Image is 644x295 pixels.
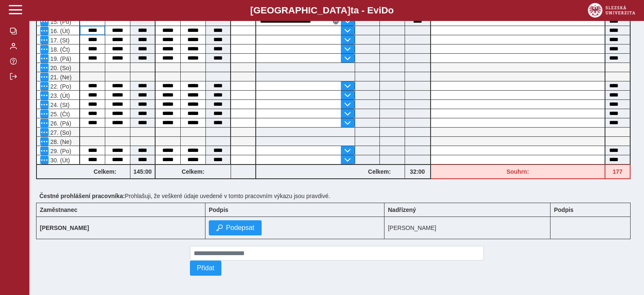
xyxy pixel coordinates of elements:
[49,46,70,53] span: 18. (Čt)
[40,156,49,164] button: Menu
[506,168,529,175] b: Souhrn:
[588,3,635,18] img: logo_web_su.png
[190,261,222,276] button: Přidat
[156,168,231,175] b: Celkem:
[39,193,125,199] b: Čestné prohlášení pracovníka:
[25,5,619,16] b: [GEOGRAPHIC_DATA] a - Evi
[40,128,49,136] button: Menu
[605,168,630,175] b: 177
[49,102,70,108] span: 24. (St)
[605,164,631,179] div: Fond pracovní doby (176 h) a součet hodin (177 h) se neshodují!
[384,217,551,239] td: [PERSON_NAME]
[40,17,49,26] button: Menu
[130,168,155,175] b: 145:00
[40,63,49,72] button: Menu
[40,225,89,231] b: [PERSON_NAME]
[40,110,49,118] button: Menu
[388,5,394,16] span: o
[49,120,71,127] span: 26. (Pá)
[40,100,49,109] button: Menu
[40,26,49,35] button: Menu
[49,65,71,71] span: 20. (So)
[36,189,637,203] div: Prohlašuji, že veškeré údaje uvedené v tomto pracovním výkazu jsou pravdivé.
[49,74,72,81] span: 21. (Ne)
[40,91,49,99] button: Menu
[355,168,405,175] b: Celkem:
[226,224,254,232] span: Podepsat
[554,206,574,213] b: Podpis
[197,264,215,272] span: Přidat
[49,83,71,90] span: 22. (Po)
[209,220,262,235] button: Podepsat
[209,206,229,213] b: Podpis
[49,55,71,62] span: 19. (Pá)
[49,129,71,136] span: 27. (So)
[49,37,70,44] span: 17. (St)
[431,164,606,179] div: Fond pracovní doby (176 h) a součet hodin (177 h) se neshodují!
[40,73,49,81] button: Menu
[49,28,70,34] span: 16. (Út)
[40,45,49,53] button: Menu
[49,92,70,99] span: 23. (Út)
[40,54,49,63] button: Menu
[49,148,71,154] span: 29. (Po)
[405,168,430,175] b: 32:00
[49,138,72,145] span: 28. (Ne)
[49,18,71,25] span: 15. (Po)
[351,5,353,16] span: t
[80,168,130,175] b: Celkem:
[49,157,70,164] span: 30. (Út)
[40,36,49,44] button: Menu
[40,137,49,146] button: Menu
[40,206,77,213] b: Zaměstnanec
[388,206,416,213] b: Nadřízený
[40,119,49,127] button: Menu
[381,5,388,16] span: D
[40,82,49,90] button: Menu
[40,146,49,155] button: Menu
[49,111,70,117] span: 25. (Čt)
